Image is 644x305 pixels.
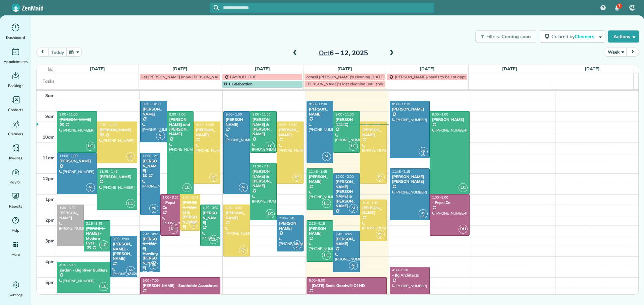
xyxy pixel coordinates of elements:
a: [DATE] [337,66,353,71]
small: 2 [190,223,198,230]
span: AM [630,5,635,10]
span: 9:00 - 11:00 [335,112,354,117]
span: LC [266,142,275,151]
span: AS [421,149,425,152]
span: 10am [43,134,55,140]
small: 2 [322,156,331,162]
a: [DATE] [420,66,435,71]
span: 12:00 - 2:00 [335,174,354,179]
span: 9:00 - 1:00 [226,112,242,117]
span: LC [459,183,468,192]
span: 7 [618,3,621,9]
span: LC [126,199,135,208]
a: [DATE] [585,66,600,71]
svg: Focus search [214,5,219,10]
span: 9:00 - 1:00 [432,112,448,117]
span: 5:00 - 7:00 [143,278,159,283]
span: Contacts [8,106,23,113]
a: Cleaners [3,119,29,137]
div: [PERSON_NAME] - [PERSON_NAME] [112,242,135,261]
span: 5pm [45,280,55,285]
span: Payroll [10,179,22,185]
span: LC [99,282,108,291]
span: RH [169,225,178,234]
span: 1:00 - 3:00 [432,195,448,200]
div: [PERSON_NAME] [309,107,331,117]
span: 9:30 - 11:30 [99,123,117,127]
span: AS [241,185,245,188]
div: [PERSON_NAME] Howling [PERSON_NAME] [142,237,158,271]
span: 2:00 - 3:45 [279,216,295,220]
span: 11:00 - 2:00 [143,154,161,158]
span: 3:00 - 5:00 [113,237,129,241]
span: 9:00 - 11:00 [59,112,77,117]
small: 2 [376,177,384,183]
button: Actions [608,30,639,43]
div: [PERSON_NAME] [PERSON_NAME] & [PERSON_NAME] [335,179,358,208]
div: [PERSON_NAME] [362,128,385,137]
a: [DATE] [90,66,105,71]
span: 11:45 - 1:45 [309,169,327,174]
span: [PERSON_NAME]'s last cleaning until spring. [306,81,388,86]
span: 11:00 - 1:00 [59,154,77,158]
a: Invoices [3,143,29,161]
div: [PERSON_NAME] [309,226,331,236]
span: 9am [45,113,55,119]
span: AS [159,133,162,137]
small: 2 [293,244,301,250]
a: [DATE] [172,66,187,71]
span: 8:30 - 10:30 [143,102,161,106]
div: [PERSON_NAME] [279,128,302,137]
span: Appointments [4,58,28,65]
div: [PERSON_NAME] & [PERSON_NAME] [252,117,275,137]
small: 2 [239,187,248,194]
div: - Pepsi Co [432,200,468,205]
span: 1:30 - 3:30 [59,206,75,210]
span: 9:00 - 11:00 [252,112,270,117]
span: Let [PERSON_NAME] know [PERSON_NAME] isn't coming [DATE] [142,74,261,79]
div: 7 unread notifications [610,1,624,15]
a: Contacts [3,94,29,113]
span: JW [212,174,216,178]
span: cancel [PERSON_NAME]'s cleaning [DATE] [306,74,384,79]
a: Settings [3,280,29,298]
span: JW [192,221,196,225]
small: 2 [150,208,158,214]
button: next [626,48,639,57]
a: Payroll [3,167,29,185]
span: 11:30 - 2:15 [252,164,270,168]
div: [PERSON_NAME] - Modern Eyes [86,226,109,246]
span: Cleaners [8,131,23,137]
div: - Pepsi Co [162,200,178,210]
span: 9:30 - 12:30 [279,123,297,127]
span: 2:45 - 4:45 [335,232,352,236]
span: Cleaners [575,33,596,40]
span: 1:00 - 3:00 [163,195,179,200]
small: 2 [349,208,358,214]
span: 9:30 - 12:30 [196,123,214,127]
span: AS [129,268,132,272]
span: 1pm [45,197,55,202]
span: AS [89,185,92,188]
span: 1 Celebration [224,81,253,86]
div: [PERSON_NAME] [59,211,82,220]
div: [PERSON_NAME] [309,174,331,184]
div: [PERSON_NAME] and [PERSON_NAME] [169,117,192,137]
span: LC [182,183,192,192]
small: 2 [239,249,248,256]
span: LC [99,240,108,249]
span: 8am [45,93,55,98]
div: [PERSON_NAME] [99,174,135,179]
span: 1:15 - 3:15 [362,201,378,205]
span: Help [12,227,20,234]
button: Colored byCleaners [540,30,605,43]
div: [PERSON_NAME] [196,128,218,137]
span: PAYROLL DUE [230,74,257,79]
div: [PERSON_NAME] - Southdale Associates [142,283,218,288]
div: [PERSON_NAME] [59,159,95,163]
div: [PERSON_NAME] [335,237,358,246]
div: [PERSON_NAME] [362,206,385,215]
span: 2:15 - 3:45 [86,221,102,226]
button: prev [36,48,49,57]
a: Reports [3,191,29,210]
